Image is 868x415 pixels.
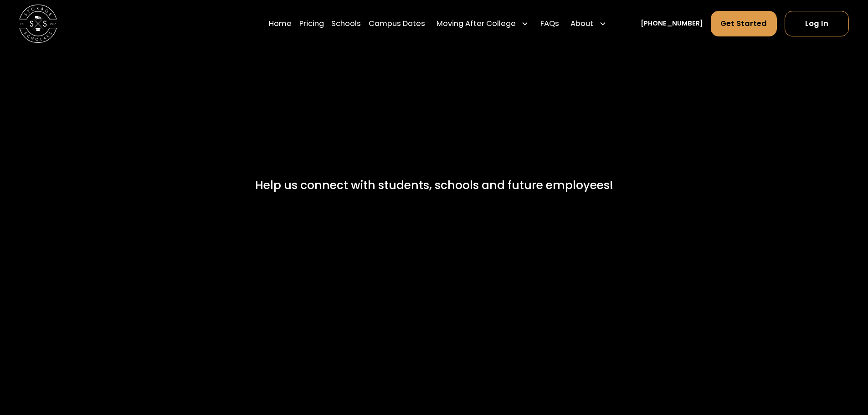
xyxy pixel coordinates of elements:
div: Moving After College [437,18,516,30]
img: Storage Scholars main logo [19,5,57,42]
a: FAQs [540,10,559,37]
div: Help us connect with students, schools and future employees! [255,177,613,194]
a: Home [269,10,292,37]
div: About [570,18,593,30]
a: Campus Dates [369,10,425,37]
a: [PHONE_NUMBER] [641,19,703,29]
div: Moving After College [433,10,533,37]
a: Log In [785,11,849,36]
div: About [567,10,611,37]
a: home [19,5,57,42]
a: Get Started [711,11,777,36]
a: Pricing [299,10,324,37]
a: Schools [331,10,361,37]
